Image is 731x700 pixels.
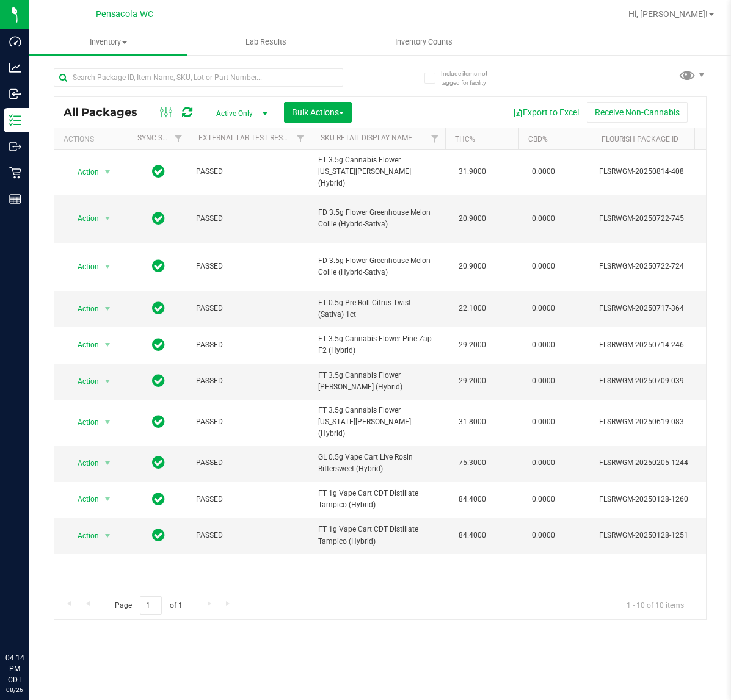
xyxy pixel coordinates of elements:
[526,300,561,317] span: 0.0000
[599,416,719,428] span: FLSRWGM-20250619-083
[29,29,187,55] a: Inventory
[54,68,343,87] input: Search Package ID, Item Name, SKU, Lot or Part Number...
[100,373,115,390] span: select
[100,455,115,472] span: select
[96,9,153,20] span: Pensacola WC
[169,128,189,149] a: Filter
[617,596,694,615] span: 1 - 10 of 10 items
[140,596,162,615] input: 1
[599,375,719,387] span: FLSRWGM-20250709-039
[526,527,561,544] span: 0.0000
[599,303,719,314] span: FLSRWGM-20250717-364
[67,300,100,317] span: Action
[526,258,561,275] span: 0.0000
[526,413,561,431] span: 0.0000
[152,210,165,227] span: In Sync
[67,455,100,472] span: Action
[100,164,115,181] span: select
[526,454,561,472] span: 0.0000
[196,213,304,225] span: PASSED
[505,102,587,123] button: Export to Excel
[67,164,100,181] span: Action
[152,413,165,430] span: In Sync
[453,336,492,354] span: 29.2000
[453,413,492,431] span: 31.8000
[318,255,438,278] span: FD 3.5g Flower Greenhouse Melon Collie (Hybrid-Sativa)
[453,163,492,181] span: 31.9000
[100,258,115,275] span: select
[152,372,165,389] span: In Sync
[196,166,304,178] span: PASSED
[12,602,49,639] iframe: Resource center
[196,530,304,541] span: PASSED
[453,372,492,390] span: 29.2000
[67,491,100,508] span: Action
[196,261,304,272] span: PASSED
[5,652,24,685] p: 04:14 PM CDT
[291,128,311,149] a: Filter
[187,29,346,55] a: Lab Results
[9,62,21,74] inline-svg: Analytics
[152,336,165,353] span: In Sync
[67,258,100,275] span: Action
[9,35,21,48] inline-svg: Dashboard
[292,107,344,117] span: Bulk Actions
[67,527,100,544] span: Action
[152,300,165,317] span: In Sync
[9,114,21,126] inline-svg: Inventory
[628,9,708,19] span: Hi, [PERSON_NAME]!
[318,452,438,475] span: GL 0.5g Vape Cart Live Rosin Bittersweet (Hybrid)
[104,596,192,615] span: Page of 1
[599,166,719,178] span: FLSRWGM-20250814-408
[318,488,438,511] span: FT 1g Vape Cart CDT Distillate Tampico (Hybrid)
[9,167,21,179] inline-svg: Retail
[284,102,352,123] button: Bulk Actions
[318,405,438,440] span: FT 3.5g Cannabis Flower [US_STATE][PERSON_NAME] (Hybrid)
[100,210,115,227] span: select
[64,106,150,119] span: All Packages
[379,37,469,48] span: Inventory Counts
[453,210,492,228] span: 20.9000
[152,491,165,508] span: In Sync
[318,297,438,320] span: FT 0.5g Pre-Roll Citrus Twist (Sativa) 1ct
[599,530,719,541] span: FLSRWGM-20250128-1251
[29,37,187,48] span: Inventory
[453,258,492,275] span: 20.9000
[67,373,100,390] span: Action
[5,685,24,695] p: 08/26
[425,128,445,149] a: Filter
[229,37,303,48] span: Lab Results
[587,102,688,123] button: Receive Non-Cannabis
[196,375,304,387] span: PASSED
[526,163,561,181] span: 0.0000
[455,135,475,143] a: THC%
[453,454,492,472] span: 75.3000
[64,135,123,143] div: Actions
[599,494,719,505] span: FLSRWGM-20250128-1260
[9,193,21,205] inline-svg: Reports
[196,303,304,314] span: PASSED
[453,491,492,508] span: 84.4000
[321,134,412,142] a: Sku Retail Display Name
[526,336,561,354] span: 0.0000
[198,134,294,142] a: External Lab Test Result
[9,88,21,100] inline-svg: Inbound
[152,163,165,180] span: In Sync
[526,491,561,508] span: 0.0000
[599,457,719,469] span: FLSRWGM-20250205-1244
[9,140,21,153] inline-svg: Outbound
[453,300,492,317] span: 22.1000
[345,29,503,55] a: Inventory Counts
[528,135,548,143] a: CBD%
[599,339,719,351] span: FLSRWGM-20250714-246
[526,210,561,228] span: 0.0000
[441,69,502,87] span: Include items not tagged for facility
[196,339,304,351] span: PASSED
[318,524,438,547] span: FT 1g Vape Cart CDT Distillate Tampico (Hybrid)
[196,457,304,469] span: PASSED
[100,414,115,431] span: select
[67,414,100,431] span: Action
[318,154,438,190] span: FT 3.5g Cannabis Flower [US_STATE][PERSON_NAME] (Hybrid)
[67,210,100,227] span: Action
[152,258,165,275] span: In Sync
